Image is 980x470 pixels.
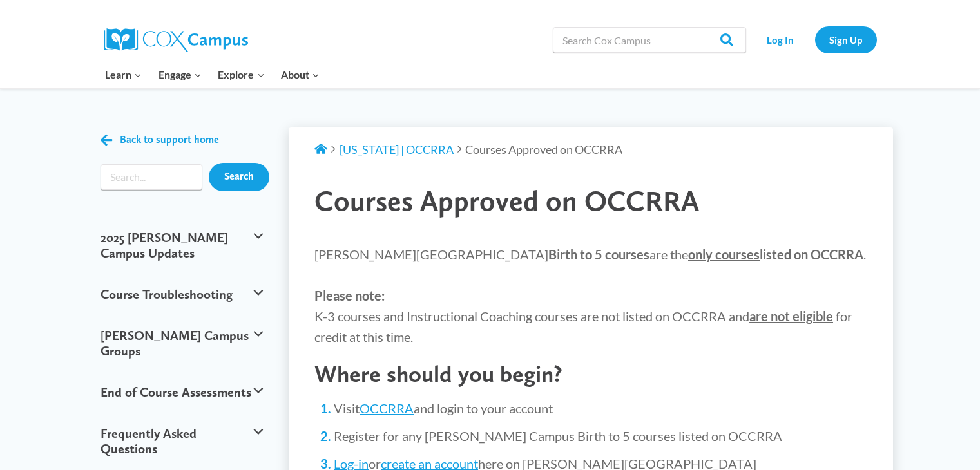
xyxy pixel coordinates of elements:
[688,247,760,262] span: only courses
[94,413,270,469] button: Frequently Asked Questions
[94,371,270,413] button: End of Course Assessments
[209,163,269,191] input: Search
[94,315,270,371] button: [PERSON_NAME] Campus Groups
[334,427,867,445] li: Register for any [PERSON_NAME] Campus Birth to 5 courses listed on OCCRRA
[753,26,877,53] nav: Secondary Navigation
[101,164,203,190] form: Search form
[360,400,414,416] a: OCCRRA
[753,26,809,53] a: Log In
[314,142,327,156] a: Support Home
[101,164,203,190] input: Search input
[314,288,385,303] strong: Please note:
[105,66,142,83] span: Learn
[281,66,320,83] span: About
[314,360,867,388] h2: Where should you begin?
[159,66,202,83] span: Engage
[334,399,867,417] li: Visit and login to your account
[94,217,270,274] button: 2025 [PERSON_NAME] Campus Updates
[340,142,454,156] a: [US_STATE] | OCCRRA
[94,274,270,315] button: Course Troubleshooting
[120,134,219,146] span: Back to support home
[815,26,877,53] a: Sign Up
[548,247,649,262] strong: Birth to 5 courses
[104,28,248,52] img: Cox Campus
[688,247,863,262] strong: listed on OCCRRA
[465,142,622,156] span: Courses Approved on OCCRRA
[101,131,219,149] a: Back to support home
[218,66,264,83] span: Explore
[314,244,867,347] p: [PERSON_NAME][GEOGRAPHIC_DATA] are the . K-3 courses and Instructional Coaching courses are not l...
[314,183,699,218] span: Courses Approved on OCCRRA
[749,308,833,324] strong: are not eligible
[553,27,746,53] input: Search Cox Campus
[97,61,328,88] nav: Primary Navigation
